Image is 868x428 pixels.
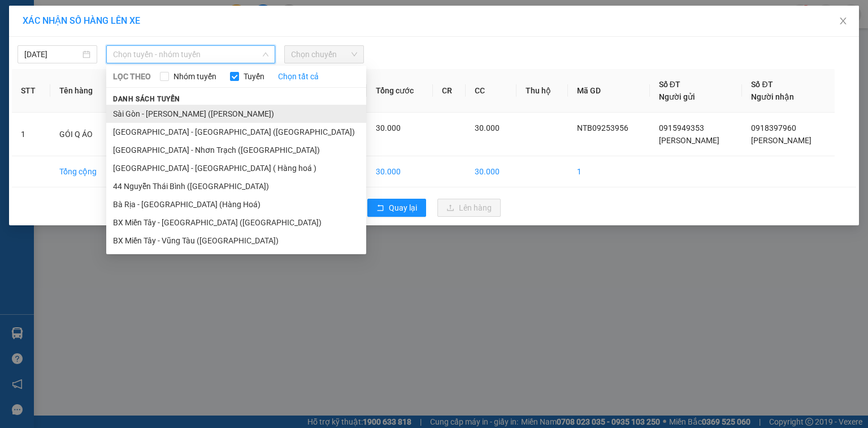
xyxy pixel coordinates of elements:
span: 0915949353 [659,123,704,132]
span: 0918397960 [751,123,796,132]
div: Hùng [10,23,89,37]
td: GÓI Q ÁO [50,113,115,156]
span: LỌC THEO [113,70,151,83]
span: Người nhận [751,92,794,101]
span: Chọn chuyến [291,46,357,63]
span: [PERSON_NAME] [751,136,811,145]
th: STT [12,69,50,113]
span: Nhóm tuyến [169,70,221,83]
span: Chọn tuyến - nhóm tuyến [113,46,268,63]
span: 30.000 [376,123,401,132]
td: Tổng cộng [50,156,115,187]
button: rollbackQuay lại [367,199,426,217]
td: 1 [568,156,650,187]
span: XÁC NHẬN SỐ HÀNG LÊN XE [23,15,140,26]
span: down [262,51,269,58]
span: Nhận: [97,11,124,23]
button: uploadLên hàng [437,199,501,217]
span: Danh sách tuyến [106,94,187,104]
th: CR [433,69,466,113]
span: close [839,16,848,25]
div: Hàng Bà Rịa [97,10,176,37]
li: BX Miền Tây - Vũng Tàu ([GEOGRAPHIC_DATA]) [106,232,366,250]
input: 14/09/2025 [24,48,80,61]
th: Thu hộ [517,69,568,113]
li: BX Miền Tây - [GEOGRAPHIC_DATA] ([GEOGRAPHIC_DATA]) [106,213,366,232]
span: 30.000 [475,123,500,132]
div: 30.000 [95,73,177,89]
li: [GEOGRAPHIC_DATA] - Nhơn Trạch ([GEOGRAPHIC_DATA]) [106,141,366,159]
td: 30.000 [367,156,433,187]
span: NTB09253956 [577,123,628,132]
li: 44 Nguyễn Thái Bình ([GEOGRAPHIC_DATA]) [106,177,366,195]
span: Người gửi [659,92,695,101]
th: Tổng cước [367,69,433,113]
span: Gửi: [10,11,27,23]
span: Số ĐT [659,80,680,89]
span: Quay lại [389,202,417,214]
span: Số ĐT [751,80,772,89]
span: [PERSON_NAME] [659,136,719,145]
li: [GEOGRAPHIC_DATA] - [GEOGRAPHIC_DATA] ([GEOGRAPHIC_DATA]) [106,123,366,141]
div: 0908029702 [97,50,176,66]
span: Tuyến [239,70,269,83]
span: C : [95,76,104,88]
li: Bà Rịa - [GEOGRAPHIC_DATA] (Hàng Hoá) [106,195,366,213]
div: 44 NTB [10,10,89,23]
a: Chọn tất cả [278,70,319,83]
div: đức [97,37,176,50]
td: 1 [12,113,50,156]
div: 0908617912 [10,37,89,53]
th: CC [466,69,517,113]
th: Mã GD [568,69,650,113]
td: 30.000 [466,156,517,187]
button: Close [827,6,859,37]
li: [GEOGRAPHIC_DATA] - [GEOGRAPHIC_DATA] ( Hàng hoá ) [106,159,366,177]
span: rollback [376,204,384,213]
th: Tên hàng [50,69,115,113]
li: Sài Gòn - [PERSON_NAME] ([PERSON_NAME]) [106,105,366,123]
